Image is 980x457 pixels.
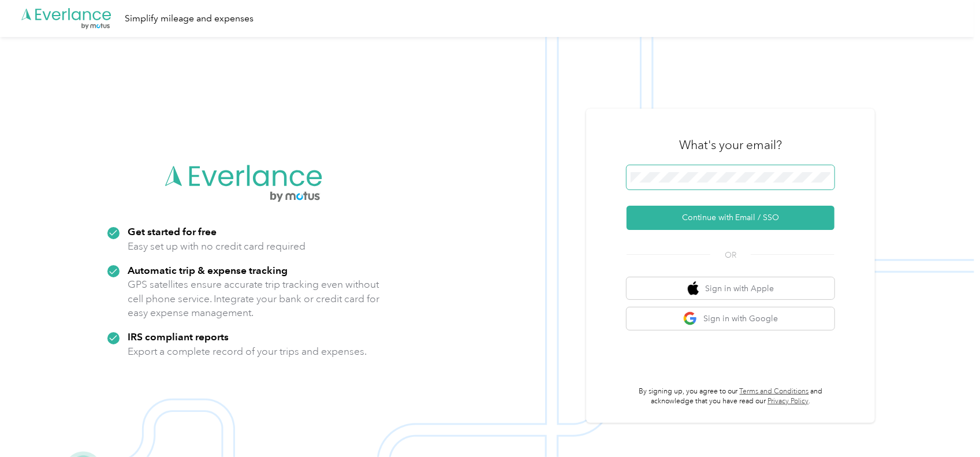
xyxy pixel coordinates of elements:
a: Privacy Policy [767,397,808,406]
img: google logo [683,311,698,326]
button: google logoSign in with Google [627,307,834,330]
span: OR [710,249,751,261]
a: Terms and Conditions [740,387,809,396]
strong: Get started for free [128,225,217,237]
h3: What's your email? [679,137,782,153]
img: apple logo [688,281,699,296]
strong: IRS compliant reports [128,330,229,343]
p: By signing up, you agree to our and acknowledge that you have read our . [627,387,834,407]
button: Continue with Email / SSO [627,206,834,230]
div: Simplify mileage and expenses [125,12,254,26]
button: apple logoSign in with Apple [627,277,834,300]
p: Easy set up with no credit card required [128,239,305,254]
strong: Automatic trip & expense tracking [128,264,288,276]
p: Export a complete record of your trips and expenses. [128,344,367,359]
p: GPS satellites ensure accurate trip tracking even without cell phone service. Integrate your bank... [128,277,380,320]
